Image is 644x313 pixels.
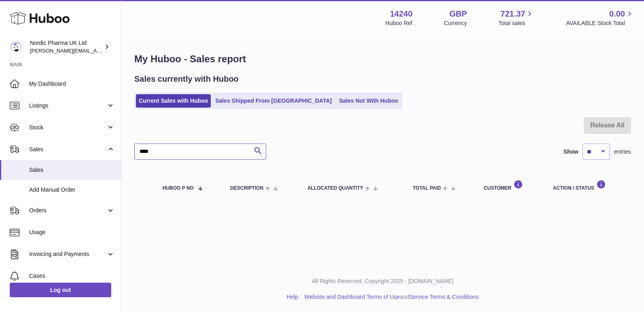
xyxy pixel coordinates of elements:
[29,102,106,110] span: Listings
[566,19,634,27] span: AVAILABLE Stock Total
[134,53,631,66] h1: My Huboo - Sales report
[484,180,537,191] div: Customer
[163,186,194,191] span: Huboo P no
[10,41,22,53] img: joe.plant@parapharmdev.com
[386,19,413,27] div: Huboo Ref
[336,94,401,108] a: Sales Not With Huboo
[29,80,115,88] span: My Dashboard
[230,186,263,191] span: Description
[136,94,211,108] a: Current Sales with Huboo
[413,186,441,191] span: Total paid
[128,277,638,285] p: All Rights Reserved. Copyright 2025 - [DOMAIN_NAME]
[29,124,106,131] span: Stock
[500,8,525,19] span: 721.37
[563,148,578,156] label: Show
[304,294,400,300] a: Website and Dashboard Terms of Use
[30,47,162,54] span: [PERSON_NAME][EMAIL_ADDRESS][DOMAIN_NAME]
[449,8,467,19] strong: GBP
[498,8,534,27] a: 721.37 Total sales
[409,294,479,300] a: Service Terms & Conditions
[29,250,106,258] span: Invoicing and Payments
[390,8,413,19] strong: 14240
[307,186,363,191] span: ALLOCATED Quantity
[29,186,115,194] span: Add Manual Order
[212,94,335,108] a: Sales Shipped From [GEOGRAPHIC_DATA]
[29,228,115,236] span: Usage
[29,166,115,174] span: Sales
[609,8,625,19] span: 0.00
[498,19,534,27] span: Total sales
[614,148,631,156] span: entries
[29,272,115,280] span: Cases
[29,207,106,214] span: Orders
[287,294,299,300] a: Help
[566,8,634,27] a: 0.00 AVAILABLE Stock Total
[29,146,106,153] span: Sales
[10,283,111,297] a: Log out
[444,19,467,27] div: Currency
[301,293,479,301] li: and
[134,74,239,85] h2: Sales currently with Huboo
[553,180,623,191] div: Action / Status
[30,39,103,55] div: Nordic Pharma UK Ltd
